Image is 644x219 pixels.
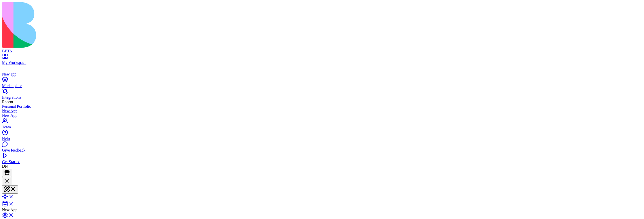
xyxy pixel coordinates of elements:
a: New App [2,109,642,113]
a: BETA [2,44,642,53]
span: DN [2,164,8,168]
span: Recent [2,100,13,104]
img: logo [2,2,204,48]
div: Give feedback [2,148,642,153]
a: Integrations [2,91,642,100]
a: Get Started [2,155,642,164]
a: New app [2,67,642,77]
a: New App [2,113,642,118]
div: New app [2,72,642,77]
div: Marketplace [2,84,642,88]
a: Team [2,120,642,129]
a: Help [2,132,642,141]
div: BETA [2,49,642,53]
a: Personal Portfolio [2,104,642,109]
div: Integrations [2,95,642,100]
a: Marketplace [2,79,642,88]
span: New App [2,208,17,212]
div: Help [2,136,642,141]
a: My Workspace [2,56,642,65]
a: Give feedback [2,143,642,153]
div: Team [2,125,642,129]
div: My Workspace [2,60,642,65]
div: Get Started [2,160,642,164]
